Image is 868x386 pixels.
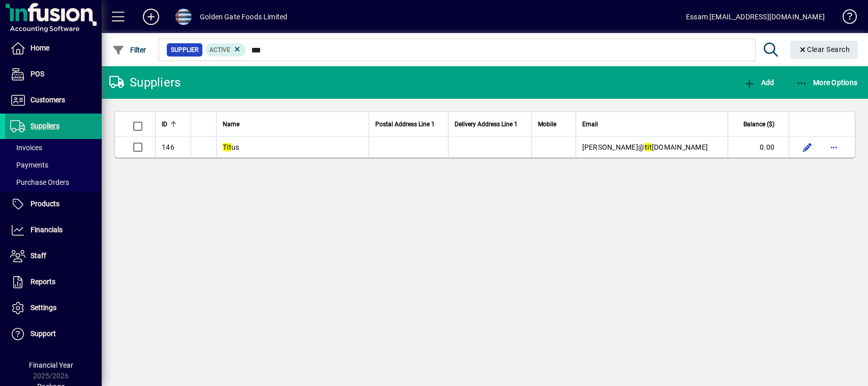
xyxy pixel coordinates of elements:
[31,304,56,312] span: Settings
[10,161,48,169] span: Payments
[5,243,102,269] a: Staff
[112,46,146,54] span: Filter
[5,36,102,61] a: Home
[31,70,44,78] span: POS
[538,119,556,130] span: Mobile
[5,156,102,174] a: Payments
[798,45,850,53] span: Clear Search
[582,119,722,130] div: Email
[375,119,435,130] span: Postal Address Line 1
[5,269,102,295] a: Reports
[31,252,46,260] span: Staff
[728,137,789,157] td: 0.00
[31,44,49,52] span: Home
[743,119,774,130] span: Balance ($)
[455,119,518,130] span: Delivery Address Line 1
[734,119,784,130] div: Balance ($)
[162,143,174,151] span: 146
[31,226,63,234] span: Financials
[790,41,858,59] button: Clear
[10,178,69,186] span: Purchase Orders
[796,78,858,87] span: More Options
[31,122,59,130] span: Suppliers
[582,119,598,130] span: Email
[5,191,102,217] a: Products
[5,88,102,113] a: Customers
[209,46,230,53] span: Active
[10,144,42,152] span: Invoices
[171,45,198,55] span: Supplier
[5,62,102,87] a: POS
[31,278,55,286] span: Reports
[110,41,149,59] button: Filter
[167,8,200,26] button: Profile
[5,321,102,347] a: Support
[538,119,570,130] div: Mobile
[162,119,185,130] div: ID
[135,8,167,26] button: Add
[29,361,73,369] span: Financial Year
[31,200,59,208] span: Products
[743,78,774,87] span: Add
[31,96,65,104] span: Customers
[826,139,842,155] button: More options
[582,143,708,151] span: [PERSON_NAME]@ [DOMAIN_NAME]
[5,217,102,243] a: Financials
[205,43,246,57] mat-chip: Activation Status: Active
[793,73,860,92] button: More Options
[223,143,239,151] span: us
[223,119,363,130] div: Name
[223,143,231,151] em: Tit
[799,139,816,155] button: Edit
[109,74,181,91] div: Suppliers
[5,174,102,191] a: Purchase Orders
[686,9,825,25] div: Essam [EMAIL_ADDRESS][DOMAIN_NAME]
[645,143,652,151] em: tit
[741,73,776,92] button: Add
[835,2,855,35] a: Knowledge Base
[223,119,240,130] span: Name
[162,119,167,130] span: ID
[5,295,102,321] a: Settings
[5,139,102,156] a: Invoices
[31,329,56,338] span: Support
[200,9,287,25] div: Golden Gate Foods Limited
